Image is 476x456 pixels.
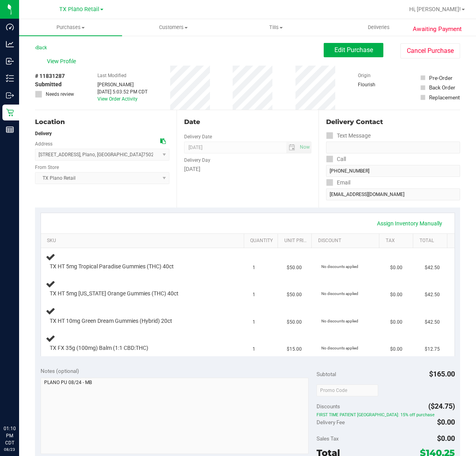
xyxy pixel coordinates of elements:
span: No discounts applied [321,319,358,323]
span: 1 [253,345,255,353]
a: SKU [47,238,241,244]
div: Flourish [358,81,398,88]
inline-svg: Dashboard [6,23,14,31]
div: Copy address to clipboard [160,137,166,146]
label: Delivery Day [184,157,210,164]
a: Purchases [19,19,122,36]
span: $42.50 [425,264,440,272]
inline-svg: Outbound [6,91,14,99]
a: Quantity [250,238,274,244]
inline-svg: Retail [6,109,14,116]
span: ($24.75) [428,402,455,410]
button: Edit Purchase [324,43,383,57]
a: Deliveries [328,19,431,36]
span: TX Plano Retail [59,6,99,13]
span: $165.00 [429,370,455,378]
div: Replacement [429,93,460,101]
a: Tax [386,238,410,244]
span: $0.00 [437,418,455,426]
span: TX HT 10mg Green Dream Gummies (Hybrid) 20ct [50,317,172,325]
label: Address [35,140,52,147]
span: Customers [122,24,225,31]
span: Subtotal [317,371,336,377]
button: Cancel Purchase [400,43,460,58]
span: Sales Tax [317,435,339,442]
label: Last Modified [97,72,126,79]
span: $0.00 [390,291,402,299]
label: Text Message [326,130,371,142]
span: TX HT 5mg Tropical Paradise Gummies (THC) 40ct [50,263,174,270]
div: [DATE] [184,165,311,173]
div: Location [35,117,169,127]
label: Origin [358,72,371,79]
span: # 11831287 [35,72,65,80]
iframe: Resource center [8,392,32,416]
inline-svg: Inbound [6,57,14,65]
input: Format: (999) 999-9999 [326,142,460,153]
span: 1 [253,291,255,299]
span: Tills [225,24,327,31]
input: Format: (999) 999-9999 [326,165,460,177]
inline-svg: Inventory [6,74,14,82]
a: Total [420,238,444,244]
span: Deliveries [357,24,400,31]
span: $50.00 [287,291,302,299]
inline-svg: Analytics [6,40,14,48]
span: $50.00 [287,318,302,326]
span: View Profile [47,57,79,66]
span: 1 [253,318,255,326]
a: Unit Price [284,238,309,244]
span: TX FX 35g (100mg) Balm (1:1 CBD:THC) [50,344,148,352]
span: $12.75 [425,345,440,353]
span: Awaiting Payment [413,25,462,34]
div: [PERSON_NAME] [97,81,148,88]
label: Call [326,153,346,165]
span: No discounts applied [321,291,358,296]
span: Discounts [317,399,340,413]
span: $0.00 [390,318,402,326]
span: Edit Purchase [334,46,373,54]
div: Date [184,117,311,127]
inline-svg: Reports [6,126,14,134]
span: Purchases [19,24,122,31]
input: Promo Code [317,384,378,396]
a: View Order Activity [97,96,138,102]
span: FIRST TIME PATIENT [GEOGRAPHIC_DATA]: 15% off purchase [317,412,455,418]
a: Customers [122,19,225,36]
a: Tills [225,19,328,36]
span: Notes (optional) [41,368,79,374]
span: 1 [253,264,255,272]
span: No discounts applied [321,346,358,350]
span: No discounts applied [321,264,358,269]
span: $0.00 [437,434,455,442]
a: Back [35,45,47,50]
span: TX HT 5mg [US_STATE] Orange Gummies (THC) 40ct [50,290,179,297]
label: Email [326,177,350,188]
a: Discount [318,238,377,244]
span: Delivery Fee [317,419,345,425]
div: Pre-Order [429,74,453,82]
div: Delivery Contact [326,117,460,127]
span: Needs review [46,91,74,98]
span: Submitted [35,80,62,89]
strong: Delivery [35,131,52,136]
a: Assign Inventory Manually [372,217,447,230]
p: 01:10 PM CDT [4,425,16,446]
span: $42.50 [425,291,440,299]
span: $0.00 [390,345,402,353]
span: $50.00 [287,264,302,272]
div: Back Order [429,83,455,91]
span: Hi, [PERSON_NAME]! [409,6,461,12]
label: From Store [35,164,59,171]
label: Delivery Date [184,133,212,140]
div: [DATE] 5:03:52 PM CDT [97,88,148,95]
span: $0.00 [390,264,402,272]
span: $42.50 [425,318,440,326]
span: $15.00 [287,345,302,353]
p: 08/23 [4,446,16,452]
